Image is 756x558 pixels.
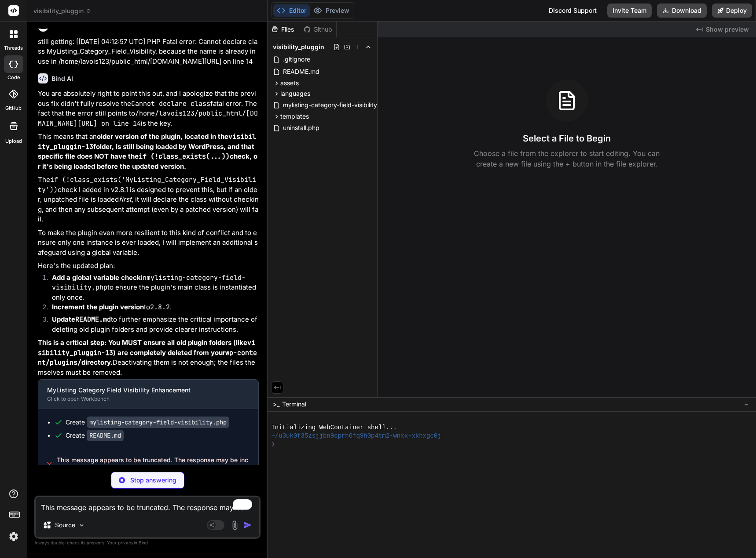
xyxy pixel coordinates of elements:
strong: This is a critical step: You MUST ensure all old plugin folders (like ) are completely deleted fr... [38,338,257,366]
code: 2.8.2 [150,303,170,312]
p: Choose a file from the explorer to start editing. You can create a new file using the + button in... [468,148,665,169]
code: README.md [75,315,111,324]
span: Initializing WebContainer shell... [271,424,396,432]
span: visibility_pluggin [33,7,92,15]
p: To make the plugin even more resilient to this kind of conflict and to ensure only one instance i... [38,228,259,258]
p: Stop answering [130,476,176,485]
button: Download [657,4,707,18]
div: Discord Support [543,4,602,18]
div: Create [66,418,229,427]
strong: Update [52,315,111,323]
li: to . [45,302,259,315]
h6: Bind AI [51,74,73,83]
p: This means that an [38,132,259,171]
span: visibility_pluggin [273,43,324,51]
span: languages [280,89,310,98]
img: settings [6,529,21,544]
span: templates [280,112,309,121]
code: mylisting-category-field-visibility.php [87,417,229,428]
label: GitHub [5,105,22,112]
strong: Add a global variable check [52,273,141,282]
p: Always double-check its answers. Your in Bind [34,539,261,547]
li: to further emphasize the critical importance of deleting old plugin folders and provide clearer i... [45,315,259,334]
span: uninstall.php [282,123,320,133]
span: mylisting-category-field-visibility.php [282,100,391,110]
span: assets [280,79,299,87]
img: Pick Models [78,522,85,529]
img: icon [243,521,252,529]
div: Create [66,431,124,440]
span: This message appears to be truncated. The response may be incomplete. [57,456,252,473]
strong: older version of the plugin, located in the folder, is still being loaded by WordPress, and that ... [38,132,257,170]
code: if (!class_exists(...)) [139,152,230,161]
code: Cannot declare class [131,99,210,108]
span: README.md [282,66,320,77]
label: code [7,74,20,81]
code: visibility_pluggin-13 [38,132,256,151]
code: visibility_pluggin-13 [38,338,255,357]
p: The check I added in v2.8.1 is designed to prevent this, but if an older, unpatched file is loade... [38,175,259,225]
span: .gitignore [282,54,311,65]
span: Terminal [282,400,306,409]
strong: Increment the plugin version [52,303,144,311]
code: mylisting-category-field-visibility.php [52,273,246,292]
button: Editor [273,4,310,17]
span: Show preview [706,25,749,34]
code: if (!class_exists('MyListing_Category_Field_Visibility')) [38,175,256,194]
p: You are absolutely right to point this out, and I apologize that the previous fix didn't fully re... [38,89,259,128]
p: Source [55,521,75,529]
textarea: To enrich screen reader interactions, please activate Accessibility in Grammarly extension settings [36,497,259,513]
code: README.md [87,430,124,441]
p: still getting: [[DATE] 04:12:57 UTC] PHP Fatal error: Cannot declare class MyListing_Category_Fie... [38,37,259,67]
code: /home/lavois123/public_html/[DOMAIN_NAME][URL] on line 14 [38,109,258,128]
h3: Select a File to Begin [523,132,611,145]
span: ❯ [271,440,275,449]
label: Upload [5,138,22,145]
li: in to ensure the plugin's main class is instantiated only once. [45,273,259,303]
p: Here's the updated plan: [38,261,259,271]
span: − [744,400,749,409]
label: threads [4,44,23,52]
button: Preview [310,4,353,17]
button: Invite Team [607,4,652,18]
button: Deploy [712,4,752,18]
span: ~/u3uk0f35zsjjbn9cprh6fq9h0p4tm2-wnxx-xkhxgc0j [271,432,441,440]
span: >_ [273,400,279,409]
div: Github [300,25,336,34]
div: MyListing Category Field Visibility Enhancement [47,386,235,395]
img: attachment [230,520,240,530]
button: − [742,397,751,411]
div: Files [268,25,300,34]
button: MyListing Category Field Visibility EnhancementClick to open Workbench [38,380,244,409]
span: privacy [118,540,134,545]
p: Deactivating them is not enough; the files themselves must be removed. [38,338,259,377]
div: Click to open Workbench [47,395,235,402]
em: first [119,195,132,203]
